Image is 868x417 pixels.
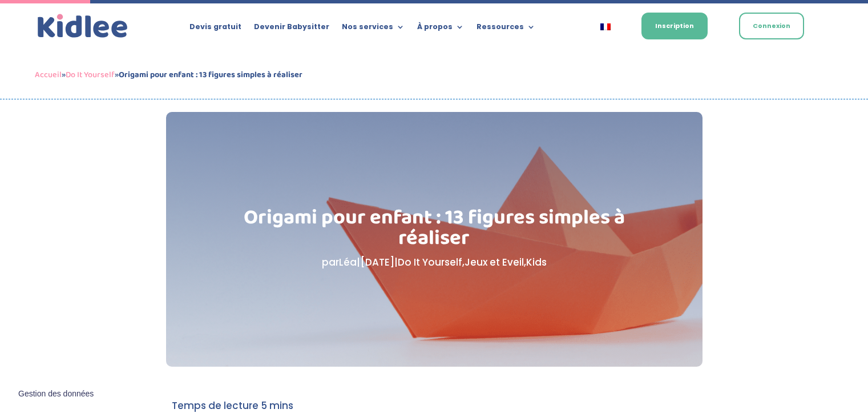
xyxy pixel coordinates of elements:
[11,382,100,406] button: Gestion des données
[641,13,708,39] a: Inscription
[398,255,462,269] a: Do It Yourself
[223,207,645,254] h1: Origami pour enfant : 13 figures simples à réaliser
[66,68,115,82] a: Do It Yourself
[223,254,645,271] p: par | | , ,
[35,68,62,82] a: Accueil
[18,389,94,399] span: Gestion des données
[417,23,464,35] a: À propos
[254,23,329,35] a: Devenir Babysitter
[477,23,535,35] a: Ressources
[339,255,357,269] a: Léa
[360,255,394,269] span: [DATE]
[342,23,405,35] a: Nos services
[119,68,302,82] strong: Origami pour enfant : 13 figures simples à réaliser
[526,255,547,269] a: Kids
[600,23,611,30] img: Français
[35,11,131,41] a: Kidlee Logo
[35,11,131,41] img: logo_kidlee_bleu
[189,23,241,35] a: Devis gratuit
[35,68,302,82] span: » »
[739,13,804,39] a: Connexion
[465,255,524,269] a: Jeux et Eveil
